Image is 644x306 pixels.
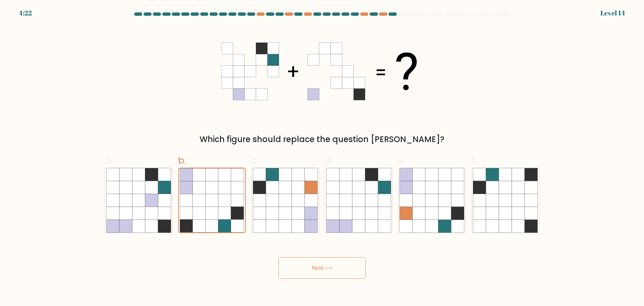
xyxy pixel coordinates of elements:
[109,133,535,145] div: Which figure should replace the question [PERSON_NAME]?
[105,154,113,167] span: a.
[19,8,32,18] div: 4:22
[278,257,366,279] button: Next
[325,154,333,167] span: d.
[251,154,259,167] span: c.
[471,154,476,167] span: f.
[600,8,625,18] div: Level 14
[178,154,186,167] span: b.
[398,154,406,167] span: e.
